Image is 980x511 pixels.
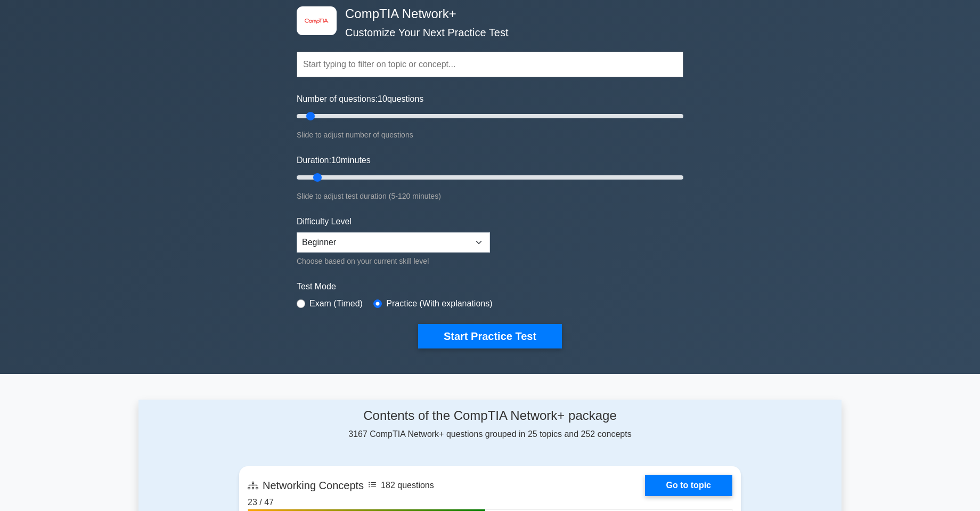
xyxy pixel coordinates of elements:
h4: CompTIA Network+ [341,6,631,22]
span: 10 [378,94,387,103]
label: Exam (Timed) [309,297,363,310]
h4: Contents of the CompTIA Network+ package [239,408,741,424]
span: 10 [331,156,341,165]
label: Number of questions: questions [297,93,423,106]
input: Start typing to filter on topic or concept... [297,52,683,77]
a: Go to topic [645,475,732,496]
label: Test Mode [297,280,683,293]
div: Slide to adjust number of questions [297,128,683,141]
button: Start Practice Test [418,324,562,348]
label: Duration: minutes [297,154,371,167]
div: Choose based on your current skill level [297,255,490,267]
div: Slide to adjust test duration (5-120 minutes) [297,190,683,202]
label: Difficulty Level [297,215,352,228]
label: Practice (With explanations) [386,297,492,310]
div: 3167 CompTIA Network+ questions grouped in 25 topics and 252 concepts [239,408,741,441]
